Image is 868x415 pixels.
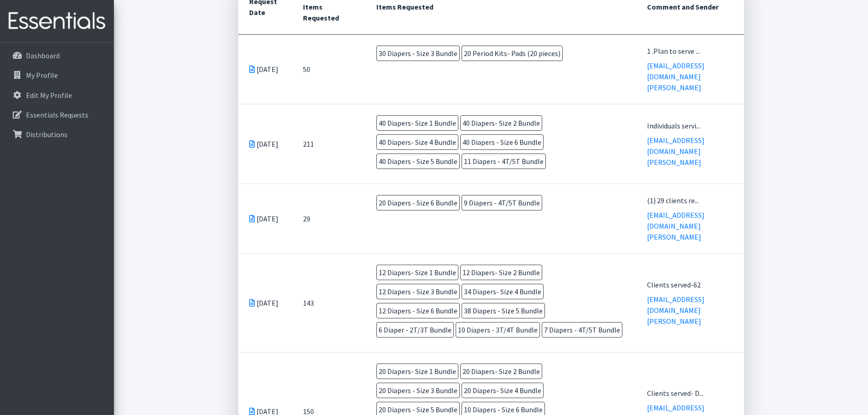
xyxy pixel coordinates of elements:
[4,125,110,143] a: Distributions
[238,104,293,184] td: [DATE]
[647,61,704,92] a: [EMAIL_ADDRESS][DOMAIN_NAME][PERSON_NAME]
[376,284,460,299] span: 12 Diapers - Size 3 Bundle
[462,46,563,61] span: 20 Period Kits- Pads (20 pieces)
[238,34,293,104] td: [DATE]
[4,46,110,65] a: Dashboard
[460,265,542,280] span: 12 Diapers- Size 2 Bundle
[376,322,454,338] span: 6 Diaper - 2T/3T Bundle
[4,66,110,84] a: My Profile
[4,6,110,36] img: HumanEssentials
[376,195,460,210] span: 20 Diapers - Size 6 Bundle
[462,303,545,318] span: 38 Diapers - Size 5 Bundle
[292,184,365,253] td: 29
[376,134,458,150] span: 40 Diapers- Size 4 Bundle
[26,130,67,139] p: Distributions
[647,210,704,241] a: [EMAIL_ADDRESS][DOMAIN_NAME][PERSON_NAME]
[26,71,58,80] p: My Profile
[647,195,733,206] div: (1) 29 clients re...
[26,91,72,100] p: Edit My Profile
[647,136,704,167] a: [EMAIL_ADDRESS][DOMAIN_NAME][PERSON_NAME]
[647,388,733,399] div: Clients served- D...
[376,364,458,379] span: 20 Diapers- Size 1 Bundle
[238,184,293,253] td: [DATE]
[462,195,542,210] span: 9 Diapers - 4T/5T Bundle
[26,110,88,119] p: Essentials Requests
[292,34,365,104] td: 50
[647,120,733,131] div: Individuals servi...
[456,322,540,338] span: 10 Diapers - 3T/4T Bundle
[376,115,458,131] span: 40 Diapers- Size 1 Bundle
[542,322,622,338] span: 7 Diapers - 4T/5T Bundle
[292,253,365,352] td: 143
[647,295,704,326] a: [EMAIL_ADDRESS][DOMAIN_NAME][PERSON_NAME]
[647,279,733,290] div: Clients served-62
[376,303,460,318] span: 12 Diapers - Size 6 Bundle
[4,86,110,104] a: Edit My Profile
[462,284,544,299] span: 34 Diapers- Size 4 Bundle
[26,51,60,60] p: Dashboard
[292,104,365,184] td: 211
[376,46,460,61] span: 30 Diapers - Size 3 Bundle
[376,265,458,280] span: 12 Diapers- Size 1 Bundle
[647,46,733,56] div: 1 .Plan to serve ...
[376,383,460,398] span: 20 Diapers - Size 3 Bundle
[462,383,544,398] span: 20 Diapers- Size 4 Bundle
[460,134,544,150] span: 40 Diapers - Size 6 Bundle
[238,253,293,352] td: [DATE]
[460,364,542,379] span: 20 Diapers- Size 2 Bundle
[4,106,110,124] a: Essentials Requests
[460,115,542,131] span: 40 Diapers- Size 2 Bundle
[376,154,460,169] span: 40 Diapers - Size 5 Bundle
[462,154,546,169] span: 11 Diapers - 4T/5T Bundle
